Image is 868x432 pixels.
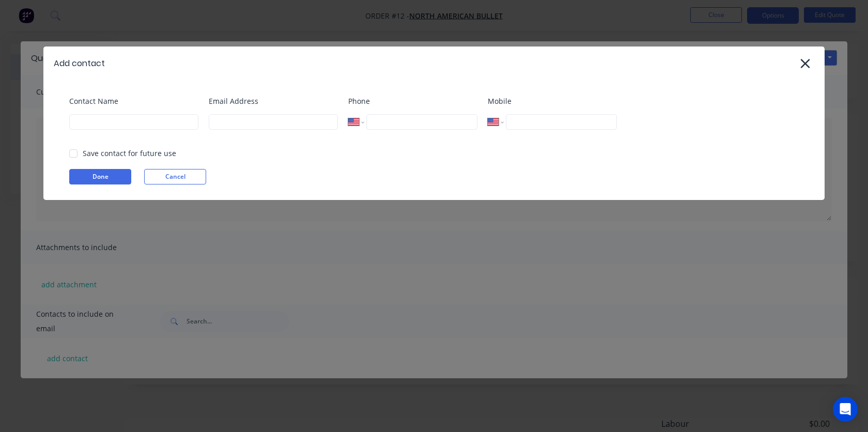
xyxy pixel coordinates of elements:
[69,169,131,184] button: Done
[54,57,105,70] div: Add contact
[69,96,198,106] label: Contact Name
[83,148,176,159] div: Save contact for future use
[488,96,617,106] label: Mobile
[144,169,206,184] button: Cancel
[209,96,338,106] label: Email Address
[833,397,858,422] div: Open Intercom Messenger
[348,96,477,106] label: Phone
